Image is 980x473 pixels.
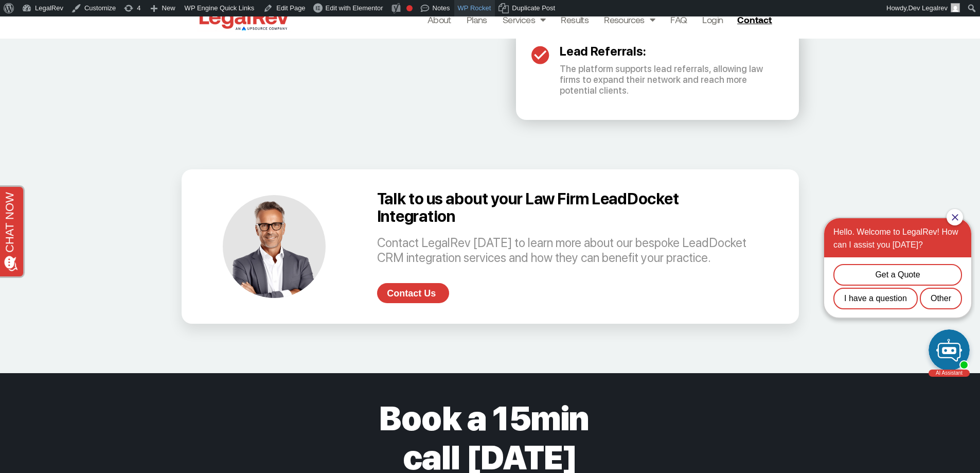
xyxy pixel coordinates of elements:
div: Focus keyphrase not set [406,5,413,11]
span: Opens a chat window [25,8,86,21]
a: Login [702,12,723,27]
span: Contact Us [387,289,436,298]
span: Contact [737,15,772,24]
h3: Lead Referrals: [560,45,783,58]
span: Dev Legalrev [908,4,948,12]
p: The platform supports lead referrals, allowing law firms to expand their network and reach more p... [560,63,783,96]
a: Results [561,12,589,27]
a: Plans [467,12,487,27]
a: About [427,12,451,27]
span: Edit with Elementor [326,4,383,12]
nav: Menu [427,12,723,27]
a: FAQ [670,12,687,27]
a: Resources [604,12,655,27]
a: Contact Us [377,283,449,304]
a: Services [503,12,546,27]
h3: Talk to us about your Law Firm LeadDocket Integration [377,190,758,225]
a: Contact [733,11,778,28]
iframe: Chat Invitation [810,208,975,378]
p: Contact LegalRev [DATE] to learn more about our bespoke LeadDocket CRM integration services and h... [377,235,758,265]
